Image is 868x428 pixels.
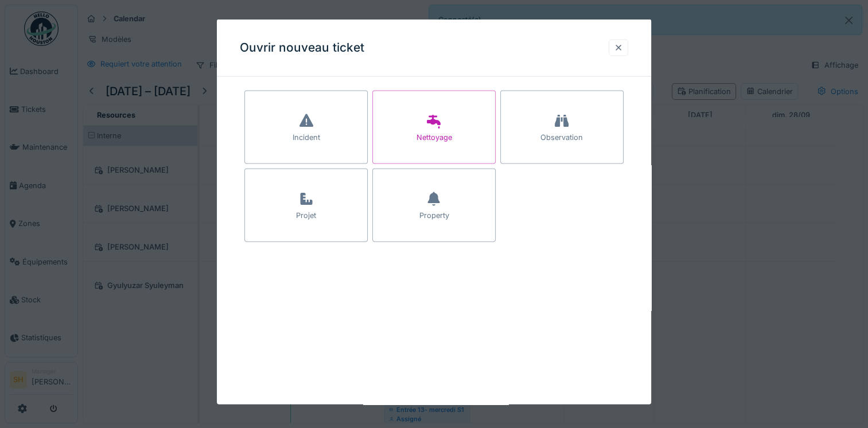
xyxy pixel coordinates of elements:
div: Property [419,210,449,221]
div: Nettoyage [416,132,451,143]
h3: Ouvrir nouveau ticket [240,41,364,55]
div: Projet [296,210,316,221]
div: Observation [540,132,583,143]
div: Incident [293,132,320,143]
